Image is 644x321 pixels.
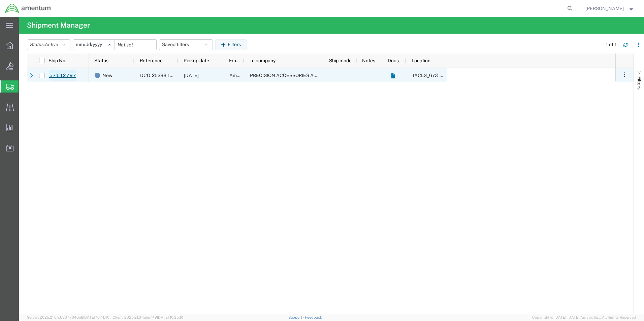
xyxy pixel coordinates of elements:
[388,58,399,63] span: Docs
[5,3,51,13] img: logo
[112,315,183,319] span: Client: 2025.21.0-faee749
[184,58,209,63] span: Pickup date
[229,73,280,78] span: Amentum Services, Inc.
[215,39,247,50] button: Filters
[140,73,184,78] span: DCO-25288-169514
[305,315,322,319] a: Feedback
[250,73,355,78] span: PRECISION ACCESSORIES AND INSTRUMENTS
[157,315,183,319] span: [DATE] 10:25:10
[229,58,241,63] span: From company
[27,39,70,50] button: Status:Active
[83,315,109,319] span: [DATE] 10:41:40
[585,4,635,12] button: [PERSON_NAME]
[115,40,156,50] input: Not set
[45,42,58,47] span: Active
[637,76,642,90] span: Filters
[532,315,636,320] span: Copyright © [DATE]-[DATE] Agistix Inc., All Rights Reserved
[94,58,108,63] span: Status
[412,73,559,78] span: TACLS_673-NAS JRB, Ft Worth, TX
[585,5,624,12] span: Keith Bellew
[184,73,199,78] span: 10/16/2025
[27,315,109,319] span: Server: 2025.21.0-c63077040a8
[102,68,112,82] span: New
[329,58,352,63] span: Ship mode
[288,315,305,319] a: Support
[49,58,66,63] span: Ship No.
[49,70,76,81] a: 57142797
[362,58,375,63] span: Notes
[73,40,115,50] input: Not set
[606,41,618,48] div: 1 of 1
[27,17,90,34] h4: Shipment Manager
[140,58,163,63] span: Reference
[412,58,430,63] span: Location
[250,58,276,63] span: To company
[159,39,213,50] button: Saved filters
